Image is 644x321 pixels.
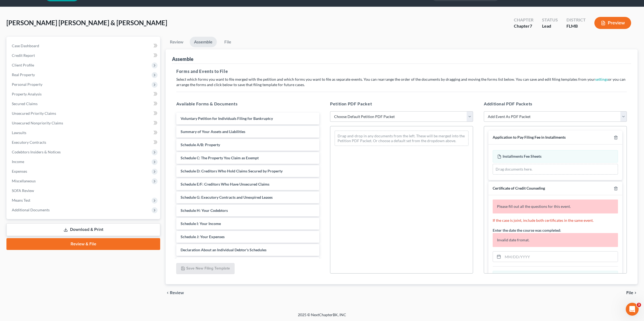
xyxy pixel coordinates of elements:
[497,204,571,209] span: Please fill out all the questions for this event.
[181,208,228,213] span: Schedule H: Your Codebtors
[12,53,35,58] span: Credit Report
[626,291,633,295] span: File
[12,63,34,67] span: Client Profile
[181,116,273,121] span: Voluntary Petition for Individuals Filing for Bankruptcy
[12,159,24,164] span: Income
[493,227,561,233] label: Enter the date the course was completed:
[8,109,160,118] a: Unsecured Priority Claims
[8,99,160,109] a: Secured Claims
[219,37,236,47] a: File
[12,101,38,106] span: Secured Claims
[176,68,627,75] h5: Forms and Events to File
[181,182,269,186] span: Schedule E/F: Creditors Who Have Unsecured Claims
[181,234,225,239] span: Schedule J: Your Expenses
[8,118,160,128] a: Unsecured Nonpriority Claims
[12,169,27,174] span: Expenses
[12,179,36,183] span: Miscellaneous
[181,195,273,200] span: Schedule G: Executory Contracts and Unexpired Leases
[566,23,586,29] div: FLMB
[166,291,170,295] i: chevron_left
[181,169,283,173] span: Schedule D: Creditors Who Hold Claims Secured by Property
[633,291,638,295] i: chevron_right
[493,233,618,247] p: Invalid date fromat.
[6,19,167,27] span: [PERSON_NAME] [PERSON_NAME] & [PERSON_NAME]
[12,150,61,154] span: Codebtors Insiders & Notices
[176,77,627,87] p: Select which forms you want to file merged with the petition and which forms you want to file as ...
[503,154,541,158] span: Installments Fee Sheets
[8,51,160,60] a: Credit Report
[514,23,533,29] div: Chapter
[12,111,56,116] span: Unsecured Priority Claims
[12,82,42,87] span: Personal Property
[12,130,26,135] span: Lawsuits
[181,142,220,147] span: Schedule A/B: Property
[176,263,235,274] button: Save New Filing Template
[166,291,189,295] button: chevron_left Review
[626,303,639,316] iframe: Intercom live chat
[12,43,39,48] span: Case Dashboard
[8,41,160,51] a: Case Dashboard
[6,223,160,236] a: Download & Print
[493,135,566,139] span: Application to Pay Filing Fee in Installments
[12,140,46,145] span: Executory Contracts
[190,37,217,47] a: Assemble
[330,101,372,106] span: Petition PDF Packet
[530,23,532,28] span: 7
[12,121,63,125] span: Unsecured Nonpriority Claims
[170,291,184,295] span: Review
[484,101,627,107] h5: Additional PDF Packets
[8,128,160,138] a: Lawsuits
[566,17,586,23] div: District
[514,17,533,23] div: Chapter
[493,186,545,190] span: Certificate of Credit Counseling
[181,156,259,160] span: Schedule C: The Property You Claim as Exempt
[166,37,188,47] a: Review
[335,131,469,146] div: Drag-and-drop in any documents from the left. These will be merged into the Petition PDF Packet. ...
[181,129,245,134] span: Summary of Your Assets and Liabilities
[595,77,608,82] a: settings
[8,89,160,99] a: Property Analysis
[172,56,193,62] div: Assemble
[12,198,30,202] span: Means Test
[594,17,631,29] button: Preview
[637,303,641,307] span: 3
[12,72,35,77] span: Real Property
[12,188,34,193] span: SOFA Review
[8,138,160,147] a: Executory Contracts
[542,17,558,23] div: Status
[12,92,42,96] span: Property Analysis
[6,238,160,250] a: Review & File
[176,101,319,107] h5: Available Forms & Documents
[8,186,160,195] a: SOFA Review
[181,248,266,252] span: Declaration About an Individual Debtor's Schedules
[542,23,558,29] div: Lead
[503,252,618,262] input: MM/DD/YYYY
[181,221,221,226] span: Schedule I: Your Income
[493,164,618,175] div: Drag documents here.
[12,208,50,212] span: Additional Documents
[493,218,618,223] p: If the case is joint, include both certificates in the same event.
